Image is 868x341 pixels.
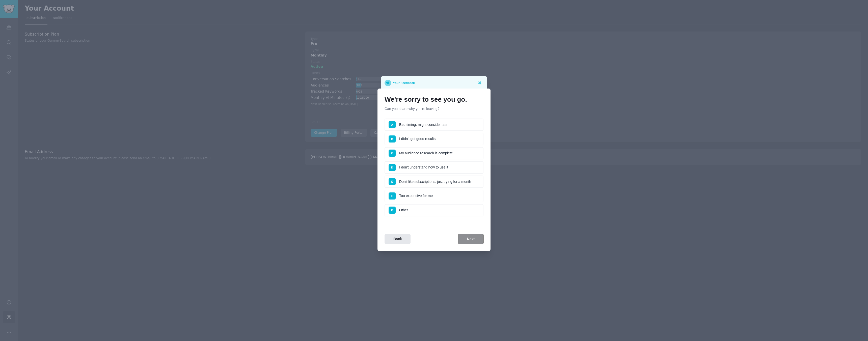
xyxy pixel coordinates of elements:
span: D [391,166,393,169]
span: G [391,209,393,212]
p: Your Feedback [393,80,415,86]
span: E [391,180,393,183]
span: C [391,152,393,155]
h1: We're sorry to see you go. [385,96,483,104]
span: F [391,194,393,197]
span: B [391,137,393,140]
span: A [391,123,393,126]
button: Back [385,234,411,244]
p: Can you share why you're leaving? [385,106,483,111]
